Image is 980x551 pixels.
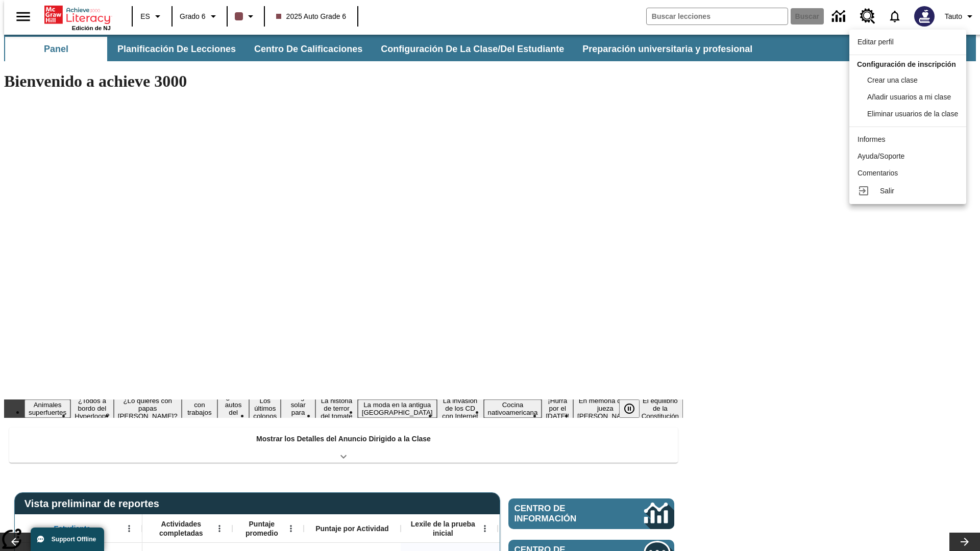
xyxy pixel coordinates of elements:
[857,135,885,143] span: Informes
[867,93,951,101] span: Añadir usuarios a mi clase
[857,169,898,177] span: Comentarios
[867,110,958,118] span: Eliminar usuarios de la clase
[867,76,918,84] span: Crear una clase
[857,152,904,160] span: Ayuda/Soporte
[857,60,956,68] span: Configuración de inscripción
[857,38,894,46] span: Editar perfil
[880,187,894,195] span: Salir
